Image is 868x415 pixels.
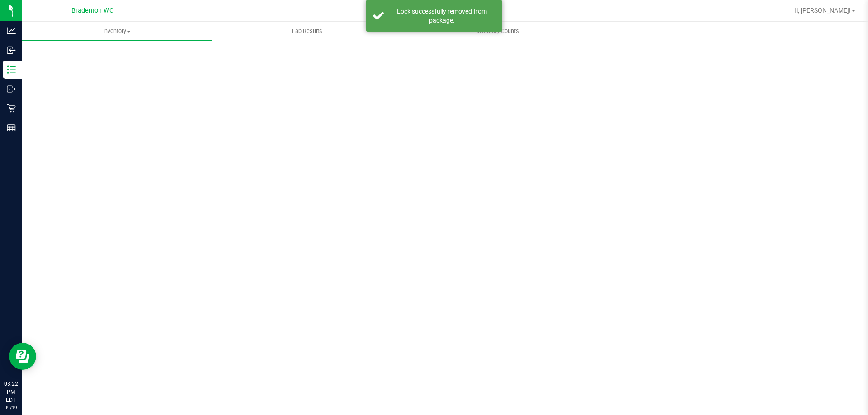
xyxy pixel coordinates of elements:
[389,7,495,25] div: Lock successfully removed from package.
[4,380,18,404] p: 03:22 PM EDT
[212,22,402,41] a: Lab Results
[4,404,18,411] p: 09/19
[7,104,16,113] inline-svg: Retail
[7,46,16,55] inline-svg: Inbound
[792,7,851,14] span: Hi, [PERSON_NAME]!
[7,65,16,74] inline-svg: Inventory
[280,27,335,35] span: Lab Results
[9,343,36,370] iframe: Resource center
[71,7,113,14] span: Bradenton WC
[22,22,212,41] a: Inventory
[7,123,16,132] inline-svg: Reports
[7,26,16,35] inline-svg: Analytics
[7,84,16,93] inline-svg: Outbound
[22,27,212,35] span: Inventory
